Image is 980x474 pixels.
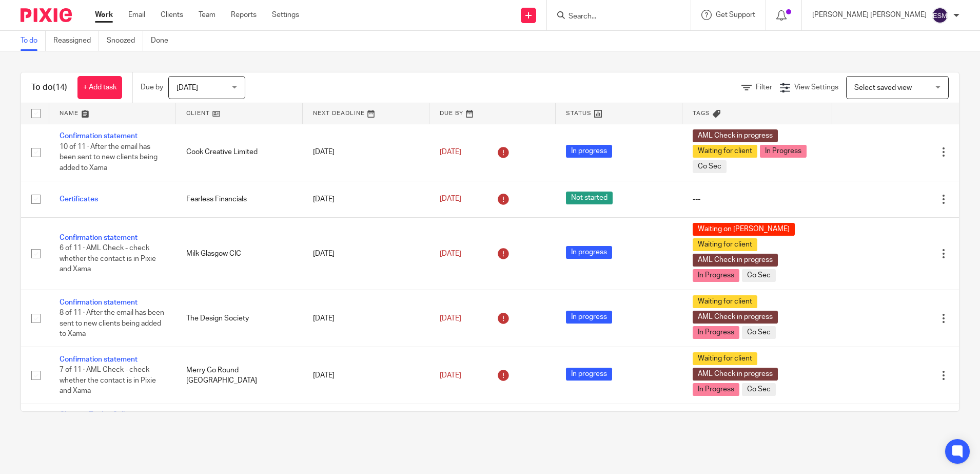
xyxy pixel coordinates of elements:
[693,254,778,267] span: AML Check in progress
[693,238,757,251] span: Waiting for client
[693,110,710,116] span: Tags
[440,315,461,322] span: [DATE]
[21,8,72,22] img: Pixie
[693,145,757,158] span: Waiting for client
[176,217,303,290] td: Milk Glasgow CIC
[60,309,164,337] span: 8 of 11 · After the email has been sent to new clients being added to Xama
[128,10,145,20] a: Email
[756,84,772,91] span: Filter
[693,368,778,381] span: AML Check in progress
[794,84,838,91] span: View Settings
[693,194,822,204] div: ---
[716,11,755,18] span: Get Support
[151,31,176,51] a: Done
[161,10,183,20] a: Clients
[176,290,303,347] td: The Design Society
[176,181,303,217] td: Fearless Financials
[693,160,727,173] span: Co Sec
[60,196,98,203] a: Certificates
[176,124,303,181] td: Cook Creative Limited
[231,10,257,20] a: Reports
[199,10,215,20] a: Team
[760,145,807,158] span: In Progress
[60,132,138,140] a: Confirmation statement
[303,217,429,290] td: [DATE]
[440,148,461,156] span: [DATE]
[60,299,138,306] a: Confirmation statement
[141,82,163,92] p: Due by
[812,10,927,20] p: [PERSON_NAME] [PERSON_NAME]
[854,84,912,91] span: Select saved view
[95,10,113,20] a: Work
[566,311,612,324] span: In progress
[303,404,429,457] td: [DATE]
[60,143,158,172] span: 10 of 11 · After the email has been sent to new clients being added to Xama
[693,352,757,365] span: Waiting for client
[693,295,757,308] span: Waiting for client
[77,76,122,99] a: + Add task
[693,383,739,396] span: In Progress
[567,12,660,22] input: Search
[107,31,143,51] a: Snoozed
[693,326,739,339] span: In Progress
[60,356,138,363] a: Confirmation statement
[440,372,461,379] span: [DATE]
[440,250,461,257] span: [DATE]
[742,269,776,282] span: Co Sec
[693,129,778,142] span: AML Check in progress
[303,181,429,217] td: [DATE]
[31,82,67,93] h1: To do
[177,84,198,91] span: [DATE]
[566,246,612,259] span: In progress
[60,411,145,418] a: Glasgow Trades Collective
[566,192,613,204] span: Not started
[272,10,299,20] a: Settings
[176,347,303,404] td: Merry Go Round [GEOGRAPHIC_DATA]
[742,383,776,396] span: Co Sec
[566,368,612,381] span: In progress
[53,31,99,51] a: Reassigned
[60,244,156,273] span: 6 of 11 · AML Check - check whether the contact is in Pixie and Xama
[60,366,156,394] span: 7 of 11 · AML Check - check whether the contact is in Pixie and Xama
[53,83,67,91] span: (14)
[693,223,795,236] span: Waiting on [PERSON_NAME]
[60,234,138,241] a: Confirmation statement
[303,347,429,404] td: [DATE]
[440,196,461,203] span: [DATE]
[303,290,429,347] td: [DATE]
[693,269,739,282] span: In Progress
[566,145,612,158] span: In progress
[176,404,303,457] td: Glasgow Trades Collective CIC
[693,311,778,324] span: AML Check in progress
[932,7,948,24] img: svg%3E
[303,124,429,181] td: [DATE]
[21,31,46,51] a: To do
[742,326,776,339] span: Co Sec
